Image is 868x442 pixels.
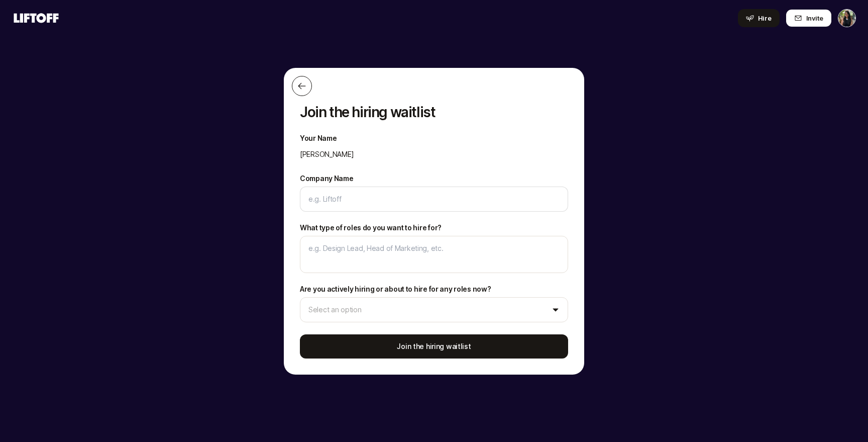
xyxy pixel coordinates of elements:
[300,132,568,144] p: Your Name
[300,172,354,185] label: Company Name
[300,222,568,234] label: What type of roles do you want to hire for?
[838,10,855,27] img: Yesha Shah
[838,9,856,27] button: Yesha Shah
[300,148,568,160] p: [PERSON_NAME]
[300,283,491,295] label: Are you actively hiring or about to hire for any roles now?
[300,334,568,359] button: Join the hiring waitlist
[786,9,832,27] button: Invite
[308,193,560,205] input: e.g. Liftoff
[758,13,772,23] span: Hire
[806,13,823,23] span: Invite
[300,104,568,120] p: Join the hiring waitlist
[738,9,780,27] button: Hire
